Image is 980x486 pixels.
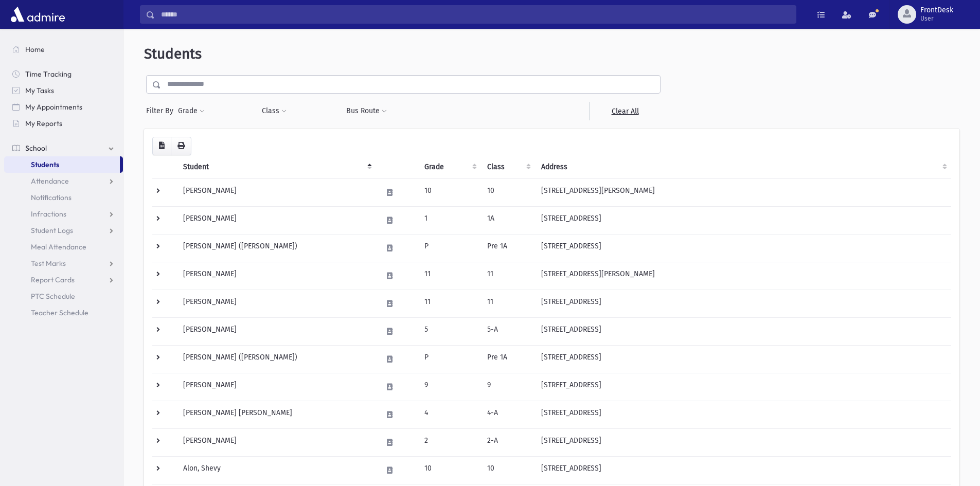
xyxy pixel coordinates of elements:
[535,456,951,484] td: [STREET_ADDRESS]
[4,255,123,272] a: Test Marks
[25,143,47,153] span: School
[481,456,535,484] td: 10
[31,292,75,301] span: PTC Schedule
[4,82,123,99] a: My Tasks
[31,176,69,186] span: Attendance
[177,401,376,428] td: [PERSON_NAME] [PERSON_NAME]
[4,304,123,321] a: Teacher Schedule
[146,105,177,116] span: Filter By
[418,428,481,456] td: 2
[418,456,481,484] td: 10
[418,373,481,401] td: 9
[4,115,123,132] a: My Reports
[535,155,951,179] th: Address: activate to sort column ascending
[177,428,376,456] td: [PERSON_NAME]
[481,290,535,317] td: 11
[481,373,535,401] td: 9
[481,262,535,290] td: 11
[4,140,123,156] a: School
[4,41,123,58] a: Home
[418,234,481,262] td: P
[920,6,953,14] span: FrontDesk
[535,290,951,317] td: [STREET_ADDRESS]
[4,189,123,206] a: Notifications
[177,262,376,290] td: [PERSON_NAME]
[177,234,376,262] td: [PERSON_NAME] ([PERSON_NAME])
[481,428,535,456] td: 2-A
[261,102,287,120] button: Class
[481,206,535,234] td: 1A
[31,259,66,268] span: Test Marks
[177,178,376,206] td: [PERSON_NAME]
[535,345,951,373] td: [STREET_ADDRESS]
[144,45,202,62] span: Students
[25,86,54,95] span: My Tasks
[177,373,376,401] td: [PERSON_NAME]
[31,275,75,284] span: Report Cards
[31,242,86,251] span: Meal Attendance
[535,262,951,290] td: [STREET_ADDRESS][PERSON_NAME]
[8,4,67,25] img: AdmirePro
[418,262,481,290] td: 11
[481,234,535,262] td: Pre 1A
[25,102,82,112] span: My Appointments
[31,226,73,235] span: Student Logs
[177,155,376,179] th: Student: activate to sort column descending
[418,345,481,373] td: P
[535,428,951,456] td: [STREET_ADDRESS]
[418,290,481,317] td: 11
[177,456,376,484] td: Alon, Shevy
[25,45,45,54] span: Home
[481,178,535,206] td: 10
[31,209,66,219] span: Infractions
[4,156,120,173] a: Students
[920,14,953,23] span: User
[25,119,62,128] span: My Reports
[4,173,123,189] a: Attendance
[4,272,123,288] a: Report Cards
[418,401,481,428] td: 4
[4,99,123,115] a: My Appointments
[535,234,951,262] td: [STREET_ADDRESS]
[418,155,481,179] th: Grade: activate to sort column ascending
[177,102,205,120] button: Grade
[31,308,88,317] span: Teacher Schedule
[589,102,661,120] a: Clear All
[535,401,951,428] td: [STREET_ADDRESS]
[177,206,376,234] td: [PERSON_NAME]
[535,206,951,234] td: [STREET_ADDRESS]
[346,102,387,120] button: Bus Route
[31,160,59,169] span: Students
[155,5,796,24] input: Search
[481,317,535,345] td: 5-A
[418,206,481,234] td: 1
[418,178,481,206] td: 10
[535,178,951,206] td: [STREET_ADDRESS][PERSON_NAME]
[25,69,72,79] span: Time Tracking
[177,290,376,317] td: [PERSON_NAME]
[177,317,376,345] td: [PERSON_NAME]
[481,401,535,428] td: 4-A
[31,193,72,202] span: Notifications
[535,373,951,401] td: [STREET_ADDRESS]
[177,345,376,373] td: [PERSON_NAME] ([PERSON_NAME])
[4,288,123,304] a: PTC Schedule
[535,317,951,345] td: [STREET_ADDRESS]
[171,137,191,155] button: Print
[4,222,123,239] a: Student Logs
[481,345,535,373] td: Pre 1A
[152,137,171,155] button: CSV
[481,155,535,179] th: Class: activate to sort column ascending
[4,239,123,255] a: Meal Attendance
[4,66,123,82] a: Time Tracking
[418,317,481,345] td: 5
[4,206,123,222] a: Infractions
